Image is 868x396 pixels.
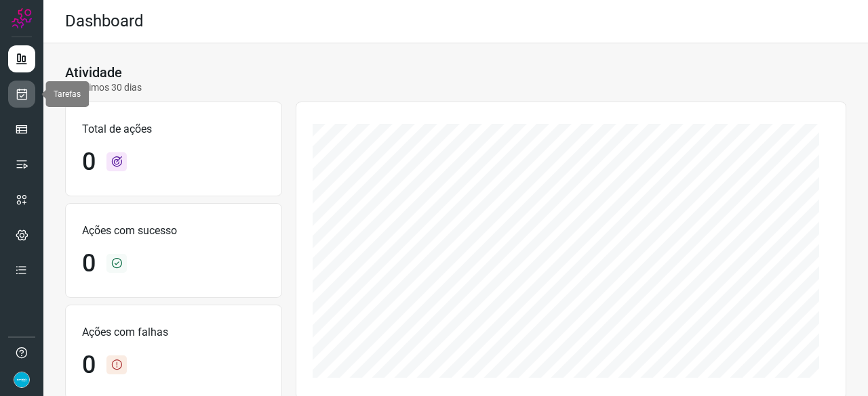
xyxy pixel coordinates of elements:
h3: Atividade [65,64,122,81]
h1: 0 [82,148,96,177]
h1: 0 [82,351,96,380]
img: Logo [12,8,32,28]
p: Últimos 30 dias [65,81,142,95]
h1: 0 [82,249,96,278]
p: Ações com sucesso [82,223,265,239]
p: Ações com falhas [82,324,265,340]
p: Total de ações [82,121,265,137]
span: Tarefas [54,89,81,99]
h2: Dashboard [65,12,144,31]
img: 4352b08165ebb499c4ac5b335522ff74.png [14,372,30,388]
